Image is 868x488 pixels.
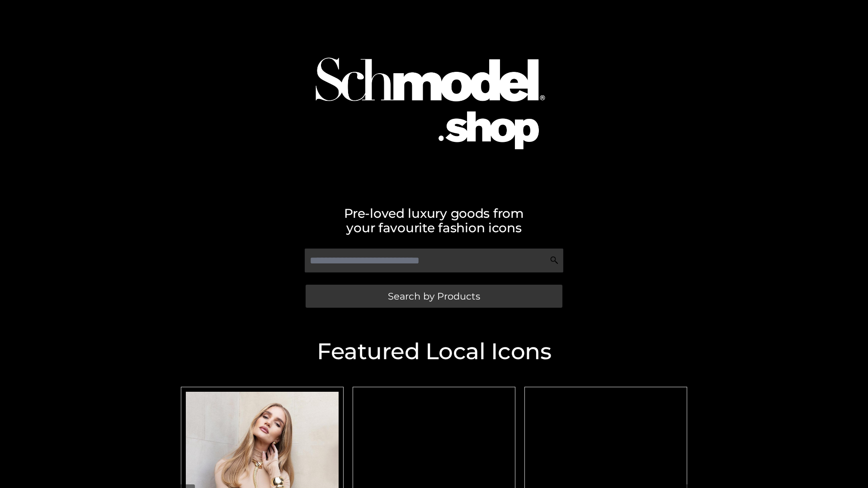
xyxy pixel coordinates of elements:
img: Search Icon [550,256,559,265]
h2: Featured Local Icons​ [176,340,692,363]
a: Search by Products [306,285,562,308]
h2: Pre-loved luxury goods from your favourite fashion icons [176,206,692,235]
span: Search by Products [388,291,480,301]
